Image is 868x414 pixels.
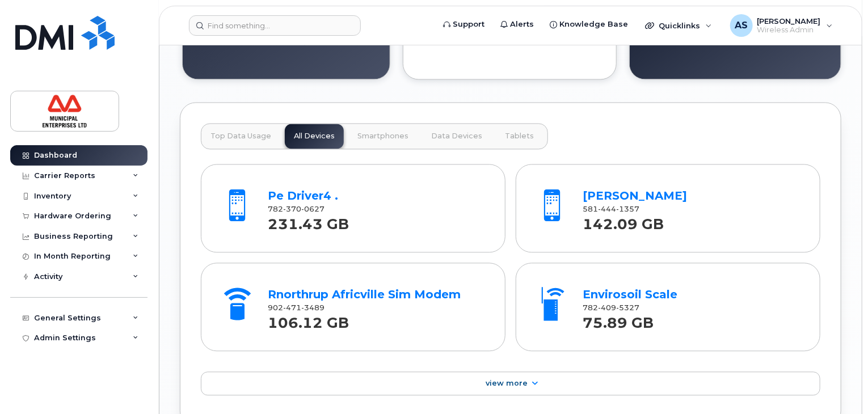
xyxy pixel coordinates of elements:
span: 471 [284,303,302,312]
span: 581 [583,205,640,213]
button: Data Devices [422,124,491,149]
span: Wireless Admin [757,26,821,35]
span: Knowledge Base [559,19,628,30]
span: AS [735,19,748,32]
span: 782 [583,303,640,312]
a: View More [201,371,820,395]
strong: 231.43 GB [268,209,349,233]
span: Quicklinks [659,21,700,30]
input: Find something... [189,15,361,36]
span: 444 [599,205,617,213]
span: [PERSON_NAME] [757,16,821,26]
strong: 142.09 GB [583,209,664,233]
a: [PERSON_NAME] [583,189,688,202]
span: 3489 [302,303,325,312]
a: Pe Driver4 . [268,189,339,202]
span: 782 [268,205,325,213]
span: Support [453,19,484,30]
span: Tablets [505,132,534,141]
button: Tablets [496,124,543,149]
span: 0627 [302,205,325,213]
span: Smartphones [357,132,408,141]
button: Smartphones [348,124,418,149]
button: Top Data Usage [201,124,280,149]
span: Alerts [510,19,534,30]
a: Rnorthrup Africville Sim Modem [268,288,461,301]
a: Envirosoil Scale [583,288,678,301]
div: Arun Singla [722,14,841,37]
span: Top Data Usage [210,132,271,141]
span: 370 [284,205,302,213]
span: 409 [599,303,617,312]
span: 902 [268,303,325,312]
span: 5327 [617,303,640,312]
a: Support [435,13,492,36]
a: Alerts [492,13,542,36]
span: Data Devices [431,132,482,141]
a: Knowledge Base [542,13,636,36]
strong: 106.12 GB [268,308,349,331]
span: 1357 [617,205,640,213]
div: Quicklinks [637,14,720,37]
strong: 75.89 GB [583,308,654,331]
span: View More [486,379,528,387]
